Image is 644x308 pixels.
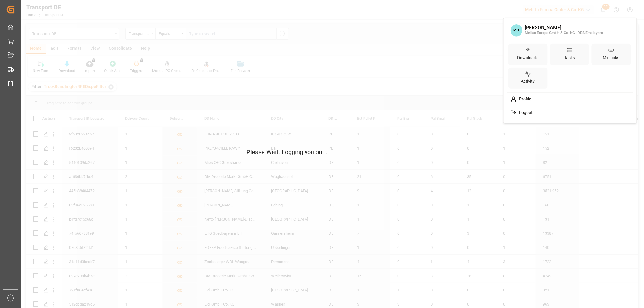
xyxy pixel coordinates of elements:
[516,53,540,62] div: Downloads
[563,53,576,62] div: Tasks
[510,24,522,37] span: MB
[525,25,603,30] div: [PERSON_NAME]
[517,110,533,116] span: Logout
[525,30,603,36] div: Melitta Europa GmbH & Co. KG | RRS Employees
[517,97,531,102] span: Profile
[602,53,621,62] div: My Links
[520,77,536,86] div: Activity
[247,148,398,157] p: Please Wait. Logging you out...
